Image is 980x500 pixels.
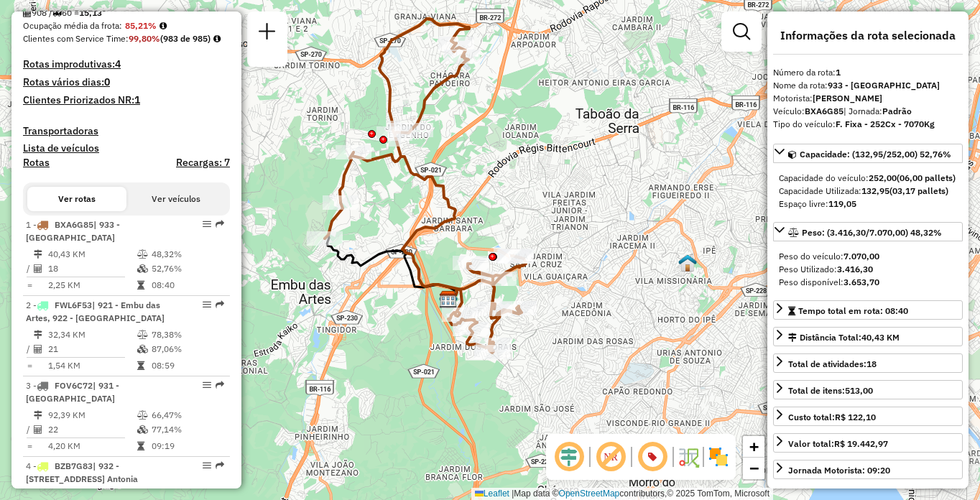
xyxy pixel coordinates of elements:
strong: (983 de 985) [160,33,211,44]
a: Distância Total:40,43 KM [773,327,963,346]
span: | 921 - Embu das Artes, 922 - [GEOGRAPHIC_DATA] [26,300,165,323]
td: 09:19 [151,439,223,453]
strong: 132,95 [861,185,889,196]
span: Exibir NR [593,440,628,474]
span: 4 - [26,460,138,484]
i: Distância Total [34,250,42,259]
span: Peso: (3.416,30/7.070,00) 48,32% [802,227,942,238]
a: Jornada Motorista: 09:20 [773,460,963,479]
a: Total de itens:513,00 [773,380,963,399]
strong: 3.416,30 [837,264,873,274]
h4: Lista de veículos [23,142,230,154]
em: Rotas cross docking consideradas [213,34,221,43]
div: Peso Utilizado: [779,263,957,276]
td: = [26,358,33,373]
span: + [749,437,759,455]
button: Ver veículos [126,187,226,211]
div: Capacidade Utilizada: [779,185,957,198]
strong: (03,17 pallets) [889,185,948,196]
td: 18 [47,261,137,276]
span: Tempo total em rota: 08:40 [798,305,908,316]
img: DS Teste [678,254,697,272]
td: 21 [47,342,137,356]
span: Peso do veículo: [779,251,879,261]
strong: [PERSON_NAME] [813,93,882,103]
a: Valor total:R$ 19.442,97 [773,433,963,453]
h4: Clientes Priorizados NR: [23,94,230,106]
a: OpenStreetMap [559,489,620,499]
div: Nome da rota: [773,79,963,92]
strong: Padrão [882,106,912,116]
div: Capacidade: (132,95/252,00) 52,76% [773,166,963,216]
i: % de utilização da cubagem [137,345,148,353]
h4: Rotas vários dias: [23,76,230,88]
i: Total de Atividades [23,9,32,17]
td: / [26,261,33,276]
div: Jornada Motorista: 09:20 [788,464,890,477]
h4: Informações da rota selecionada [773,29,963,42]
td: 32,34 KM [47,328,137,342]
td: 4,20 KM [47,439,137,453]
span: 1 - [26,219,120,243]
strong: R$ 122,10 [835,412,876,422]
strong: F. Fixa - 252Cx - 7070Kg [836,119,935,129]
strong: 85,21% [125,20,157,31]
i: Tempo total em rota [137,442,144,450]
td: = [26,439,33,453]
span: Ocupação média da frota: [23,20,122,31]
em: Rota exportada [216,381,224,389]
i: % de utilização da cubagem [137,264,148,273]
strong: 4 [115,57,121,70]
span: FOV6C72 [55,380,93,391]
a: Zoom in [743,436,764,458]
div: Número da rota: [773,66,963,79]
span: Exibir número da rota [635,440,670,474]
div: Espaço livre: [779,198,957,210]
a: Rotas [23,157,50,169]
em: Opções [203,461,211,470]
h4: Recargas: 7 [176,157,230,169]
i: Total de Atividades [34,425,42,434]
strong: 119,05 [828,198,856,209]
strong: 513,00 [845,385,873,396]
a: Total de atividades:18 [773,353,963,373]
span: BXA6G85 [55,219,93,230]
td: 08:59 [151,358,223,373]
div: Peso disponível: [779,276,957,289]
td: 92,39 KM [47,408,137,422]
h4: Transportadoras [23,125,230,137]
a: Capacidade: (132,95/252,00) 52,76% [773,144,963,163]
strong: 3.653,70 [843,277,879,287]
div: Map data © contributors,© 2025 TomTom, Microsoft [471,488,773,500]
td: 66,47% [151,408,223,422]
span: | Jornada: [843,106,912,116]
td: 40,43 KM [47,247,137,261]
strong: 252,00 [869,172,897,183]
span: | 933 - [GEOGRAPHIC_DATA] [26,219,120,243]
span: BZB7G83 [55,460,93,471]
td: 48,32% [151,247,223,261]
span: Clientes com Service Time: [23,33,129,44]
div: 908 / 60 = [23,6,230,19]
strong: R$ 19.442,97 [834,438,888,449]
div: Total de itens: [788,384,873,397]
td: 2,25 KM [47,278,137,292]
strong: 15,13 [79,7,102,18]
div: Total hectolitro: [773,486,963,499]
td: 77,14% [151,422,223,437]
div: Custo total: [788,411,876,424]
td: 22 [47,422,137,437]
a: Exibir filtros [727,17,756,46]
strong: 1 [836,67,841,78]
img: Fluxo de ruas [677,445,700,468]
div: Capacidade do veículo: [779,172,957,185]
a: Peso: (3.416,30/7.070,00) 48,32% [773,222,963,241]
span: Total de atividades: [788,358,877,369]
div: Valor total: [788,437,888,450]
span: FWL6F53 [55,300,92,310]
div: Tipo do veículo: [773,118,963,131]
div: Motorista: [773,92,963,105]
em: Rota exportada [216,300,224,309]
span: | 931 - [GEOGRAPHIC_DATA] [26,380,119,404]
